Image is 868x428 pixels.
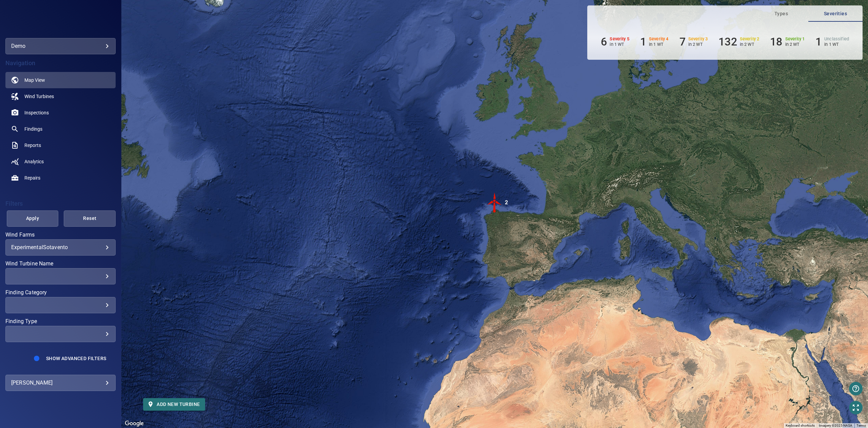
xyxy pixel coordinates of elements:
a: windturbines noActive [5,88,116,105]
h6: Severity 4 [649,37,669,41]
li: Severity 1 [770,35,805,48]
a: analytics noActive [5,153,116,170]
p: in 2 WT [740,42,759,47]
label: Wind Farms [5,232,116,238]
a: repairs noActive [5,170,116,186]
gmp-advanced-marker: 2 [485,192,505,214]
h6: 6 [601,35,607,48]
h6: 132 [718,35,737,48]
h6: 1 [640,35,646,48]
li: Severity Unclassified [815,35,849,48]
li: Severity 3 [679,35,708,48]
a: map active [5,72,116,88]
h6: Severity 3 [688,37,708,41]
img: Google [123,419,145,428]
p: in 1 WT [649,42,669,47]
h6: Unclassified [824,37,849,41]
h6: Severity 5 [610,37,629,41]
div: demo [5,38,116,54]
h6: 7 [679,35,686,48]
span: Types [758,10,804,18]
div: Finding Category [5,297,116,313]
li: Severity 4 [640,35,669,48]
span: Reset [72,214,107,223]
div: Finding Type [5,326,116,342]
button: Add new turbine [143,398,205,411]
h6: 1 [815,35,822,48]
label: Wind Turbine Name [5,261,116,266]
h6: Severity 1 [785,37,805,41]
div: [PERSON_NAME] [11,377,110,388]
li: Severity 2 [718,35,759,48]
p: in 2 WT [785,42,805,47]
h4: Navigation [5,60,116,67]
span: Show Advanced Filters [46,356,106,361]
button: Keyboard shortcuts [786,423,815,428]
span: Repairs [24,174,40,181]
div: Wind Turbine Name [5,268,116,284]
a: findings noActive [5,121,116,137]
span: Reports [24,142,41,149]
button: Apply [7,210,59,227]
span: Analytics [24,158,44,165]
span: Apply [15,214,50,223]
img: demo-logo [47,17,75,24]
li: Severity 5 [601,35,629,48]
span: Findings [24,126,42,132]
span: Severities [812,10,859,18]
a: Terms (opens in new tab) [856,424,866,427]
div: demo [11,41,110,52]
p: in 1 WT [824,42,849,47]
a: inspections noActive [5,105,116,121]
div: Wind Farms [5,239,116,256]
label: Finding Type [5,319,116,324]
button: Reset [64,210,116,227]
h6: Severity 2 [740,37,759,41]
span: Imagery ©2025 NASA [819,424,852,427]
div: ExperimentalSotavento [11,244,110,250]
span: Wind Turbines [24,93,54,100]
p: in 1 WT [610,42,629,47]
h4: Filters [5,200,116,207]
a: reports noActive [5,137,116,153]
a: Open this area in Google Maps (opens a new window) [123,419,145,428]
button: Show Advanced Filters [42,353,110,364]
span: Map View [24,77,45,83]
div: 2 [505,192,508,213]
span: Inspections [24,109,49,116]
img: windFarmIconCat5.svg [485,192,505,213]
p: in 2 WT [688,42,708,47]
span: Add new turbine [149,400,200,409]
h6: 18 [770,35,782,48]
label: Finding Category [5,290,116,295]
